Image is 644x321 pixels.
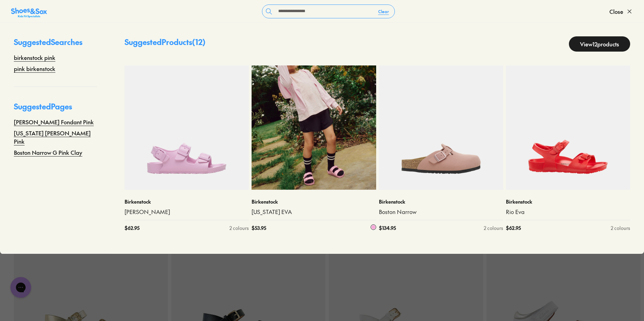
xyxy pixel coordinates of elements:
a: pink birkenstock [14,64,55,73]
p: Suggested Products [125,36,206,52]
div: 2 colours [229,224,249,232]
span: ( 12 ) [192,37,206,47]
a: View12products [569,36,630,52]
p: Birkenstock [125,198,249,205]
p: Birkenstock [379,198,503,205]
p: Birkenstock [252,198,376,205]
a: Boston Narrow [379,208,503,216]
button: Clear [373,5,394,18]
p: Birkenstock [506,198,630,205]
a: [US_STATE] [PERSON_NAME] Pink [14,129,97,145]
img: SNS_Logo_Responsive.svg [11,7,47,18]
a: Boston Narrow G Pink Clay [14,148,82,157]
button: Close [609,4,633,19]
iframe: Gorgias live chat messenger [7,275,35,300]
a: [PERSON_NAME] Fondant Pink [14,118,94,126]
div: 2 colours [484,224,503,232]
a: birkenstock pink [14,53,55,62]
span: $ 53.95 [252,224,266,232]
span: $ 62.95 [125,224,139,232]
p: Suggested Pages [14,101,97,118]
span: $ 134.95 [379,224,396,232]
a: Rio Eva [506,208,630,216]
a: [PERSON_NAME] [125,208,249,216]
div: 2 colours [611,224,630,232]
a: [US_STATE] EVA [252,208,376,216]
span: $ 62.95 [506,224,521,232]
span: Close [609,7,623,16]
a: Shoes &amp; Sox [11,6,47,17]
p: Suggested Searches [14,36,97,53]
